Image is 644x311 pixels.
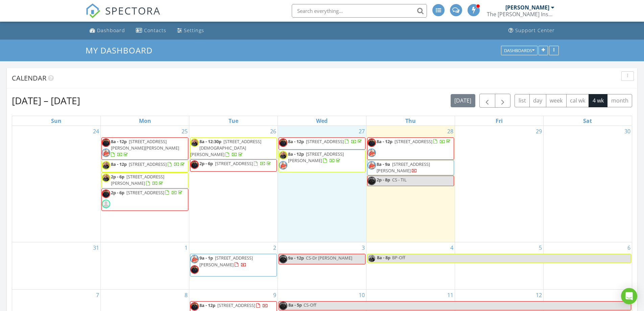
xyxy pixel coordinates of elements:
a: Support Center [506,24,557,37]
img: img_20250109_181849.jpg [279,138,287,147]
td: Go to September 5, 2025 [455,242,543,290]
td: Go to August 29, 2025 [455,126,543,242]
div: Contacts [144,27,166,34]
button: day [529,94,546,107]
span: CS-Dr [PERSON_NAME] [306,255,352,261]
span: [STREET_ADDRESS] [217,302,255,308]
a: Go to August 30, 2025 [623,126,632,137]
button: [DATE] [451,94,475,107]
img: img_20250109_181849.jpg [102,138,110,147]
button: Next [495,94,511,108]
span: 8a - 12p [199,302,215,308]
span: [STREET_ADDRESS][PERSON_NAME] [377,161,430,174]
img: jonniehs.jpg [367,161,376,170]
td: Go to September 6, 2025 [543,242,632,290]
span: 9a - 12p [288,255,304,261]
button: Dashboards [501,46,538,55]
td: Go to August 28, 2025 [366,126,455,242]
a: 8a - 12p [STREET_ADDRESS][PERSON_NAME] [279,150,365,172]
td: Go to September 1, 2025 [101,242,189,290]
a: 2p - 6p [STREET_ADDRESS] [190,159,277,172]
a: Go to September 4, 2025 [449,242,455,253]
a: 8a - 12p [STREET_ADDRESS] [377,138,452,145]
div: The Wells Inspection Group LLC [487,11,554,18]
span: SPECTORA [105,3,161,18]
a: 8a - 9a [STREET_ADDRESS][PERSON_NAME] [377,161,430,174]
span: CS-Off [304,302,316,308]
div: Dashboards [504,48,534,53]
a: 2p - 6p [STREET_ADDRESS] [101,188,188,211]
td: Go to August 31, 2025 [12,242,101,290]
a: 2p - 6p [STREET_ADDRESS] [111,190,184,196]
a: Wednesday [315,116,329,126]
span: 2p - 6p [111,174,124,180]
a: Thursday [404,116,417,126]
div: Support Center [515,27,555,34]
a: Go to September 9, 2025 [272,290,278,301]
span: 2p - 8p [377,177,390,183]
span: 8a - 5p [288,302,302,310]
td: Go to August 24, 2025 [12,126,101,242]
span: CS - TIL [392,177,407,183]
button: list [515,94,530,107]
a: 2p - 6p [STREET_ADDRESS][PERSON_NAME] [101,173,188,188]
a: Monday [138,116,152,126]
a: Contacts [133,24,169,37]
a: Go to August 24, 2025 [92,126,100,137]
a: Go to September 8, 2025 [183,290,189,301]
a: 8a - 12p [STREET_ADDRESS] [111,161,186,167]
img: screenshot_20250427_080621.png [102,161,110,170]
a: 9a - 1p [STREET_ADDRESS][PERSON_NAME] [199,255,253,267]
a: Go to September 7, 2025 [95,290,100,301]
td: Go to August 30, 2025 [543,126,632,242]
img: The Best Home Inspection Software - Spectora [86,3,100,18]
td: Go to August 26, 2025 [189,126,278,242]
a: 8a - 12p [STREET_ADDRESS][PERSON_NAME] [288,151,344,163]
a: 8a - 12p [STREET_ADDRESS][PERSON_NAME][PERSON_NAME] [101,137,188,160]
div: Settings [184,27,204,34]
img: img_20250109_181849.jpg [279,302,287,310]
a: 8a - 12:30p [STREET_ADDRESS][DEMOGRAPHIC_DATA][PERSON_NAME] [190,138,261,157]
td: Go to September 2, 2025 [189,242,278,290]
a: Go to August 28, 2025 [446,126,455,137]
a: Go to September 1, 2025 [183,242,189,253]
span: 8a - 12p [111,161,127,167]
a: Go to August 25, 2025 [180,126,189,137]
span: [STREET_ADDRESS] [395,138,432,145]
span: 8a - 9a [377,161,390,167]
a: 8a - 12p [STREET_ADDRESS] [288,138,363,145]
img: img_20250109_181849.jpg [190,160,199,169]
button: Previous [479,94,495,108]
span: [STREET_ADDRESS] [126,190,164,196]
td: Go to August 25, 2025 [101,126,189,242]
span: [STREET_ADDRESS] [215,160,253,166]
a: Go to August 29, 2025 [534,126,543,137]
img: screenshot_20250427_080621.png [367,254,376,263]
span: [STREET_ADDRESS][DEMOGRAPHIC_DATA][PERSON_NAME] [190,138,261,157]
a: Tuesday [227,116,240,126]
span: [STREET_ADDRESS][PERSON_NAME] [111,174,164,186]
span: [STREET_ADDRESS] [129,161,167,167]
img: img_20250109_181849.jpg [279,255,287,263]
img: screenshot_20250427_080621.png [279,151,287,159]
img: jonniehs.jpg [279,161,287,170]
span: 8a - 12p [377,138,392,145]
a: Go to September 6, 2025 [626,242,632,253]
span: 2p - 6p [111,190,124,196]
a: 8a - 12p [STREET_ADDRESS] [199,302,268,308]
a: Go to August 31, 2025 [92,242,100,253]
span: 2p - 6p [199,160,213,166]
span: 8a - 12:30p [199,138,221,145]
span: 9a - 1p [199,255,213,261]
a: Saturday [582,116,593,126]
img: jonniehs.jpg [102,149,110,157]
img: jonniehs.jpg [367,149,376,157]
img: jonniehs.jpg [190,255,199,263]
a: 8a - 12p [STREET_ADDRESS] [279,137,365,150]
a: SPECTORA [86,9,161,23]
td: Go to August 27, 2025 [278,126,366,242]
a: Go to September 2, 2025 [272,242,278,253]
input: Search everything... [292,4,427,18]
span: 8a - 12p [111,138,127,145]
td: Go to September 3, 2025 [278,242,366,290]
